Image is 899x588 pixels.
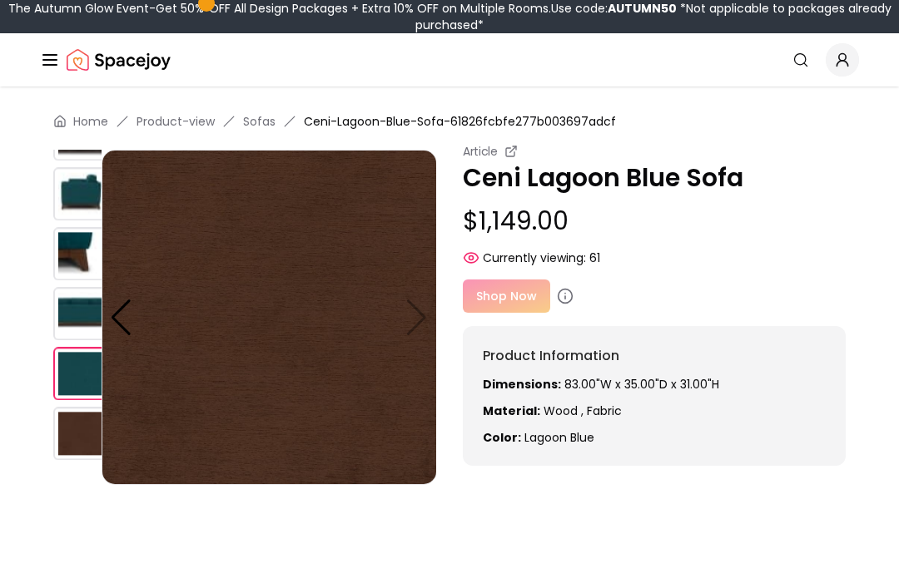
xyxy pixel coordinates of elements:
[53,167,107,220] img: https://storage.googleapis.com/spacejoy-main/assets/61826fcbfe277b003697adcf/product_3_glilb0g1647
[463,143,498,160] small: Article
[53,347,107,400] img: https://storage.googleapis.com/spacejoy-main/assets/61826fcbfe277b003697adcf/product_1_i19hlge0j45
[483,403,540,419] strong: Material:
[589,250,600,266] span: 61
[137,113,215,130] a: Product-view
[53,407,107,460] img: https://storage.googleapis.com/spacejoy-main/assets/61826fcbfe277b003697adcf/product_2_pe8k1p0n2998
[67,43,171,77] img: Spacejoy Logo
[73,113,108,130] a: Home
[483,429,521,446] strong: Color:
[483,250,586,266] span: Currently viewing:
[483,376,826,393] p: 83.00"W x 35.00"D x 31.00"H
[67,43,171,77] a: Spacejoy
[53,113,846,130] nav: breadcrumb
[304,113,616,130] span: Ceni-Lagoon-Blue-Sofa-61826fcbfe277b003697adcf
[524,429,594,446] span: lagoon blue
[463,163,846,193] p: Ceni Lagoon Blue Sofa
[243,113,276,130] a: Sofas
[40,33,859,86] nav: Global
[483,346,826,366] h6: Product Information
[53,227,107,280] img: https://storage.googleapis.com/spacejoy-main/assets/61826fcbfe277b003697adcf/product_6_l7il6fhn6cb
[53,107,107,161] img: https://storage.googleapis.com/spacejoy-main/assets/61826fcbfe277b003697adcf/product_2_0g2akpd8m3bn
[544,403,622,419] span: Wood , Fabric
[483,376,561,393] strong: Dimensions:
[463,206,846,236] p: $1,149.00
[53,287,107,340] img: https://storage.googleapis.com/spacejoy-main/assets/61826fcbfe277b003697adcf/product_0_kmhpldo0j73f
[102,150,437,485] img: https://storage.googleapis.com/spacejoy-main/assets/61826fcbfe277b003697adcf/product_2_pe8k1p0n2998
